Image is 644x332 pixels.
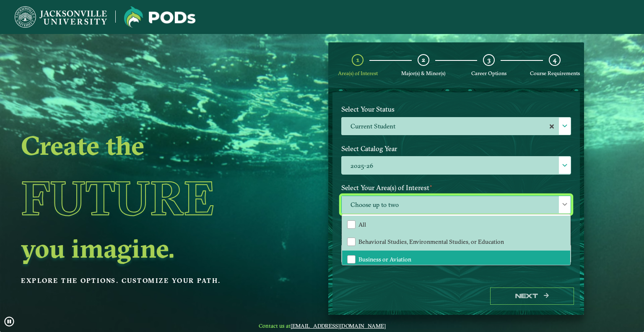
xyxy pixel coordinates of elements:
input: Enter your email [341,245,571,263]
span: Choose up to two [342,196,571,214]
span: All [358,221,366,228]
span: Career Options [471,70,506,76]
h1: Future [21,160,269,236]
p: Explore the options. Customize your path. [21,274,269,287]
img: Jacksonville University logo [124,6,195,28]
span: Contact us at [252,322,392,329]
sup: ⋆ [341,215,344,221]
p: Maximum 2 selections are allowed [341,216,571,224]
img: Jacksonville University logo [15,6,107,28]
label: Select Catalog Year [335,141,577,157]
a: [EMAIL_ADDRESS][DOMAIN_NAME] [291,322,386,329]
span: 4 [553,56,556,64]
span: Business or Aviation [358,256,411,263]
span: 2 [422,56,425,64]
span: Area(s) of Interest [338,70,378,76]
span: 1 [356,56,359,64]
label: Select Your Status [335,102,577,117]
span: 3 [488,56,491,64]
h2: you imagine. [21,236,269,260]
label: 2025-26 [342,157,571,175]
span: Major(s) & Minor(s) [401,70,445,76]
label: Enter your email below to receive a summary of the POD that you create. [335,230,577,245]
span: Behavioral Studies, Environmental Studies, or Education [358,238,504,246]
label: Select Your Area(s) of Interest [335,180,577,196]
li: Behavioral Studies, Environmental Studies, or Education [342,233,570,251]
span: Course Requirements [530,70,580,76]
li: Business or Aviation [342,251,570,268]
button: Next [490,288,574,305]
h2: Create the [21,133,269,157]
sup: ⋆ [429,183,433,189]
label: Current Student [342,118,571,136]
li: All [342,216,570,233]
